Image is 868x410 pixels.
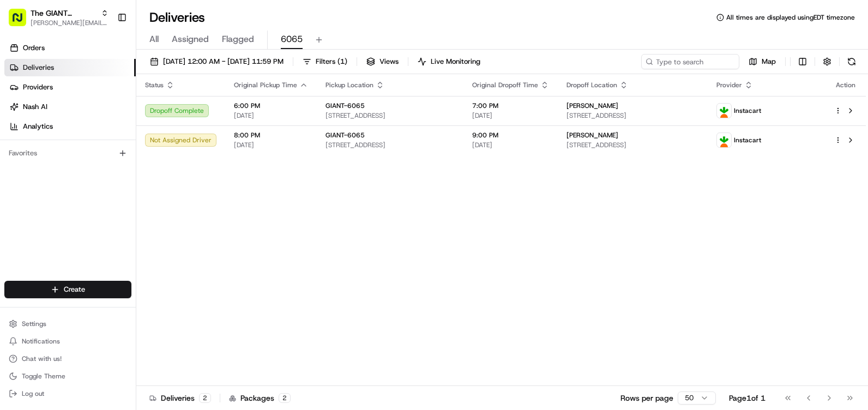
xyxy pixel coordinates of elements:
[413,54,485,69] button: Live Monitoring
[744,54,781,69] button: Map
[4,4,113,31] button: The GIANT Company[PERSON_NAME][EMAIL_ADDRESS][DOMAIN_NAME]
[234,141,308,149] span: [DATE]
[472,131,549,140] span: 9:00 PM
[566,101,618,110] span: [PERSON_NAME]
[22,337,60,346] span: Notifications
[281,33,303,46] span: 6065
[234,101,308,110] span: 6:00 PM
[734,106,761,115] span: Instacart
[716,81,742,89] span: Provider
[4,316,131,331] button: Settings
[472,81,538,89] span: Original Dropoff Time
[762,57,776,67] span: Map
[229,393,291,403] div: Packages
[298,54,352,69] button: Filters(1)
[726,13,855,22] span: All times are displayed using EDT timezone
[834,81,857,89] div: Action
[4,118,136,135] a: Analytics
[149,393,211,403] div: Deliveries
[23,63,54,73] span: Deliveries
[337,57,347,67] span: ( 1 )
[22,372,65,381] span: Toggle Theme
[472,111,549,120] span: [DATE]
[472,141,549,149] span: [DATE]
[23,43,45,53] span: Orders
[379,57,399,67] span: Views
[234,81,297,89] span: Original Pickup Time
[23,102,47,112] span: Nash AI
[361,54,403,69] button: Views
[4,386,131,401] button: Log out
[4,281,131,298] button: Create
[4,39,136,57] a: Orders
[4,79,136,96] a: Providers
[145,81,164,89] span: Status
[149,33,159,46] span: All
[279,393,291,403] div: 2
[325,131,365,140] span: GIANT-6065
[325,101,365,110] span: GIANT-6065
[566,131,618,140] span: [PERSON_NAME]
[199,393,211,403] div: 2
[4,98,136,116] a: Nash AI
[31,8,97,19] button: The GIANT Company
[717,133,731,147] img: profile_instacart_ahold_partner.png
[4,334,131,349] button: Notifications
[23,122,53,131] span: Analytics
[145,54,288,69] button: [DATE] 12:00 AM - [DATE] 11:59 PM
[22,354,62,363] span: Chat with us!
[31,19,108,27] button: [PERSON_NAME][EMAIL_ADDRESS][DOMAIN_NAME]
[234,131,308,140] span: 8:00 PM
[325,111,455,120] span: [STREET_ADDRESS]
[566,81,617,89] span: Dropoff Location
[64,285,85,294] span: Create
[4,59,136,76] a: Deliveries
[22,319,46,328] span: Settings
[316,57,347,67] span: Filters
[4,144,131,162] div: Favorites
[222,33,254,46] span: Flagged
[172,33,209,46] span: Assigned
[734,136,761,144] span: Instacart
[717,104,731,118] img: profile_instacart_ahold_partner.png
[729,393,765,403] div: Page 1 of 1
[566,111,699,120] span: [STREET_ADDRESS]
[23,82,53,92] span: Providers
[234,111,308,120] span: [DATE]
[149,9,205,26] h1: Deliveries
[325,81,373,89] span: Pickup Location
[472,101,549,110] span: 7:00 PM
[566,141,699,149] span: [STREET_ADDRESS]
[431,57,480,67] span: Live Monitoring
[641,54,739,69] input: Type to search
[22,389,44,398] span: Log out
[4,369,131,384] button: Toggle Theme
[325,141,455,149] span: [STREET_ADDRESS]
[844,54,859,69] button: Refresh
[163,57,284,67] span: [DATE] 12:00 AM - [DATE] 11:59 PM
[4,351,131,366] button: Chat with us!
[620,393,673,403] p: Rows per page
